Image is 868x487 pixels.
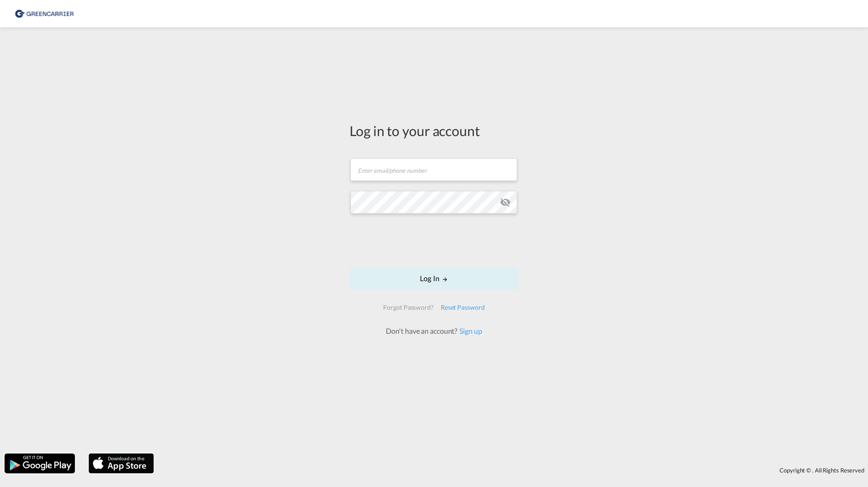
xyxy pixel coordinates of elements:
div: Forgot Password? [380,299,437,316]
div: Copyright © . All Rights Reserved [158,463,868,478]
button: LOGIN [350,267,518,290]
a: Sign up [457,326,482,335]
md-icon: icon-eye-off [500,197,511,208]
div: Reset Password [437,299,488,316]
img: google.png [4,453,76,474]
img: apple.png [88,453,155,474]
iframe: reCAPTCHA [365,223,503,258]
div: Log in to your account [350,121,518,140]
input: Enter email/phone number [350,158,517,181]
img: 609dfd708afe11efa14177256b0082fb.png [14,4,75,24]
div: Don't have an account? [376,326,492,336]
